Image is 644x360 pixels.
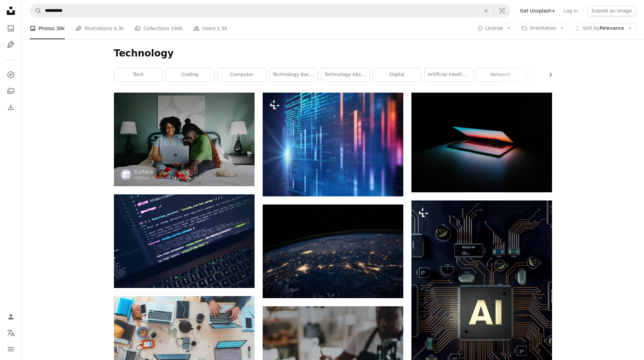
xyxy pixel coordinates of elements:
button: Search Unsplash [30,4,42,17]
img: a woman sitting on a bed using a laptop [114,93,255,186]
a: Laptops designed by Microsoft ↗ [134,175,202,180]
button: Sort byRelevance [571,23,636,34]
a: people sitting down near table with assorted laptop computers [114,340,255,346]
a: AI, Artificial Intelligence concept,3d rendering,conceptual image. [411,310,552,316]
a: Surface [134,169,202,175]
a: Download History [4,100,18,114]
a: Log in / Sign up [4,310,18,323]
button: scroll list to the right [544,68,552,81]
button: Orientation [518,23,568,34]
a: Log in [559,5,582,16]
a: photo of outer space [263,248,403,254]
button: Menu [4,342,18,356]
a: tech [114,68,163,81]
span: 4.3k [114,25,124,32]
a: coding [166,68,214,81]
a: digital [373,68,421,81]
a: network [476,68,525,81]
a: technology abstract [321,68,369,81]
img: Go to Surface's profile [121,169,132,180]
span: License [485,25,503,31]
a: Illustrations [4,38,18,51]
button: Submit an image [587,5,636,16]
button: Language [4,326,18,340]
span: Orientation [529,25,556,31]
img: photo of outer space [263,205,403,298]
button: Visual search [494,4,510,17]
h1: Technology [114,47,552,59]
a: computer [218,68,266,81]
a: data [528,68,576,81]
a: Collections [4,84,18,98]
img: digital code number abstract background, represent coding technology and programming languages. [263,93,403,196]
img: gray and black laptop computer on surface [411,93,552,192]
a: Users 1.5k [193,18,227,39]
span: 194k [171,25,183,32]
a: digital code number abstract background, represent coding technology and programming languages. [263,141,403,147]
a: a woman sitting on a bed using a laptop [114,136,255,142]
img: turned on gray laptop computer [114,194,255,288]
span: Sort by [582,25,599,31]
a: Photos [4,22,18,35]
a: turned on gray laptop computer [114,238,255,244]
button: License [474,23,515,34]
a: Illustrations 4.3k [76,18,124,39]
a: gray and black laptop computer on surface [411,139,552,145]
a: technology background [269,68,318,81]
form: Find visuals sitewide [30,4,510,18]
button: Clear [479,4,494,17]
a: Explore [4,68,18,81]
span: Relevance [582,25,624,32]
span: 1.5k [217,25,227,32]
a: Collections 194k [135,18,183,39]
a: Get Unsplash+ [516,5,559,16]
a: artificial intelligence [425,68,473,81]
